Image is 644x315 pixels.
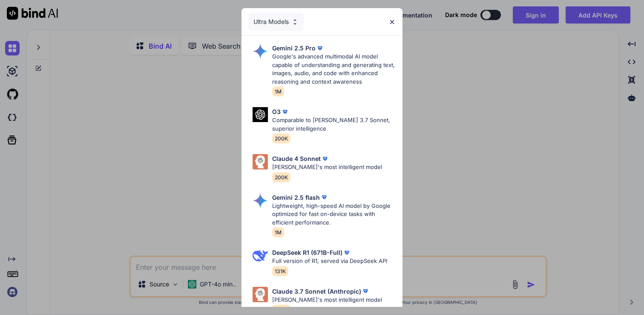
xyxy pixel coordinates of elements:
p: Full version of R1, served via DeepSeek API [272,257,387,265]
img: premium [316,44,324,52]
img: Pick Models [253,44,268,59]
img: premium [342,248,351,257]
p: [PERSON_NAME]'s most intelligent model [272,296,382,304]
span: 1M [272,227,284,237]
img: Pick Models [253,193,268,208]
img: premium [321,155,329,163]
p: O3 [272,107,281,116]
span: 1M [272,87,284,96]
img: premium [281,108,289,116]
img: Pick Models [253,107,268,122]
p: Lightweight, high-speed AI model by Google optimized for fast on-device tasks with efficient perf... [272,202,396,227]
img: Pick Models [253,248,268,263]
img: close [388,18,396,26]
p: DeepSeek R1 (671B-Full) [272,248,342,257]
span: 200K [272,134,290,143]
p: [PERSON_NAME]'s most intelligent model [272,163,382,172]
p: Gemini 2.5 Pro [272,44,316,52]
img: premium [361,287,370,295]
p: Claude 3.7 Sonnet (Anthropic) [272,287,361,296]
p: Google's advanced multimodal AI model capable of understanding and generating text, images, audio... [272,52,396,86]
img: Pick Models [291,18,299,26]
span: 200K [272,305,290,315]
img: Pick Models [253,154,268,169]
img: Pick Models [253,287,268,302]
p: Claude 4 Sonnet [272,154,321,163]
p: Gemini 2.5 flash [272,193,320,202]
div: Ultra Models [248,12,304,31]
img: premium [320,193,328,201]
span: 200K [272,172,290,182]
p: Comparable to [PERSON_NAME] 3.7 Sonnet, superior intelligence [272,116,396,133]
span: 131K [272,266,288,276]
